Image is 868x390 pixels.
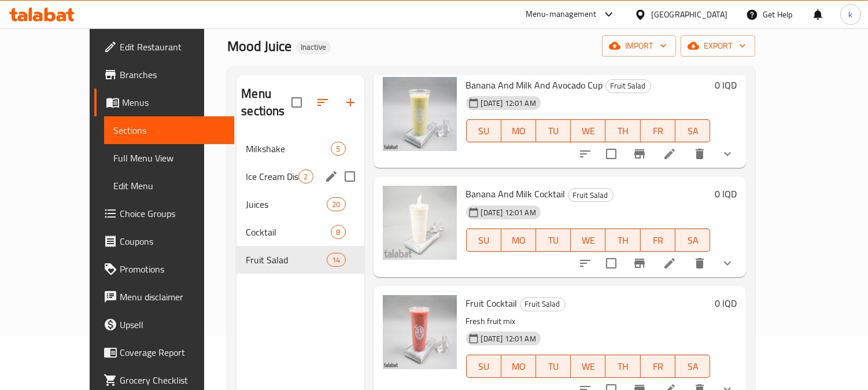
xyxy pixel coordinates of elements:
[327,255,345,266] span: 14
[571,355,605,378] button: WE
[237,246,364,274] div: Fruit Salad14
[626,140,653,168] button: Branch-specific-item
[94,311,235,339] a: Upsell
[331,142,345,156] div: items
[568,188,614,202] div: Fruit Salad
[120,234,226,248] span: Coupons
[611,39,667,53] span: import
[681,35,755,57] button: export
[536,355,571,378] button: TU
[571,119,605,142] button: WE
[575,232,601,249] span: WE
[610,358,636,375] span: TH
[568,189,613,202] span: Fruit Salad
[383,186,457,260] img: Banana And Milk Cocktail
[383,295,457,369] img: Fruit Cocktail
[113,151,226,165] span: Full Menu View
[506,358,531,375] span: MO
[610,232,636,249] span: TH
[506,232,531,249] span: MO
[120,262,226,276] span: Promotions
[104,172,235,200] a: Edit Menu
[541,232,566,249] span: TU
[120,207,226,220] span: Choice Groups
[675,229,710,252] button: SA
[331,227,345,238] span: 8
[541,358,566,375] span: TU
[383,77,457,151] img: Banana And Milk And Avocado Cup
[715,77,737,93] h6: 0 IQD
[466,229,501,252] button: SU
[120,290,226,304] span: Menu disclaimer
[113,179,226,193] span: Edit Menu
[626,249,653,277] button: Branch-specific-item
[641,355,675,378] button: FR
[122,95,226,109] span: Menus
[645,123,671,139] span: FR
[285,90,309,115] span: Select all sections
[246,170,298,183] span: Ice Cream Dishes
[571,140,599,168] button: sort-choices
[237,190,364,218] div: Juices20
[120,373,226,387] span: Grocery Checklist
[113,123,226,137] span: Sections
[686,140,714,168] button: delete
[575,358,601,375] span: WE
[663,256,677,270] a: Edit menu item
[94,33,235,61] a: Edit Restaurant
[237,163,364,190] div: Ice Cream Dishes2edit
[227,33,291,59] span: Mood Juice
[246,197,327,211] span: Juices
[327,253,345,267] div: items
[602,35,676,57] button: import
[536,229,571,252] button: TU
[327,199,345,210] span: 20
[610,123,636,139] span: TH
[246,142,331,156] span: Milkshake
[645,232,671,249] span: FR
[471,123,497,139] span: SU
[120,40,226,54] span: Edit Restaurant
[94,255,235,283] a: Promotions
[714,249,741,277] button: show more
[477,98,541,109] span: [DATE] 12:01 AM
[94,61,235,89] a: Branches
[246,225,331,239] span: Cocktail
[466,314,711,329] p: Fresh fruit mix
[721,256,734,270] svg: Show Choices
[714,140,741,168] button: show more
[246,253,327,267] span: Fruit Salad
[237,218,364,246] div: Cocktail8
[466,76,603,94] span: Banana And Milk And Avocado Cup
[94,283,235,311] a: Menu disclaimer
[296,41,331,54] div: Inactive
[680,232,706,249] span: SA
[120,68,226,82] span: Branches
[471,232,497,249] span: SU
[466,355,501,378] button: SU
[298,170,313,183] div: items
[605,119,640,142] button: TH
[94,227,235,255] a: Coupons
[715,186,737,202] h6: 0 IQD
[686,249,714,277] button: delete
[571,249,599,277] button: sort-choices
[541,123,566,139] span: TU
[296,42,331,52] span: Inactive
[599,251,623,275] span: Select to update
[237,130,364,278] nav: Menu sections
[120,345,226,359] span: Coverage Report
[506,123,531,139] span: MO
[680,123,706,139] span: SA
[690,39,746,53] span: export
[605,229,640,252] button: TH
[571,229,605,252] button: WE
[309,89,337,116] span: Sort sections
[536,119,571,142] button: TU
[104,116,235,144] a: Sections
[237,135,364,163] div: Milkshake5
[477,333,541,344] span: [DATE] 12:01 AM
